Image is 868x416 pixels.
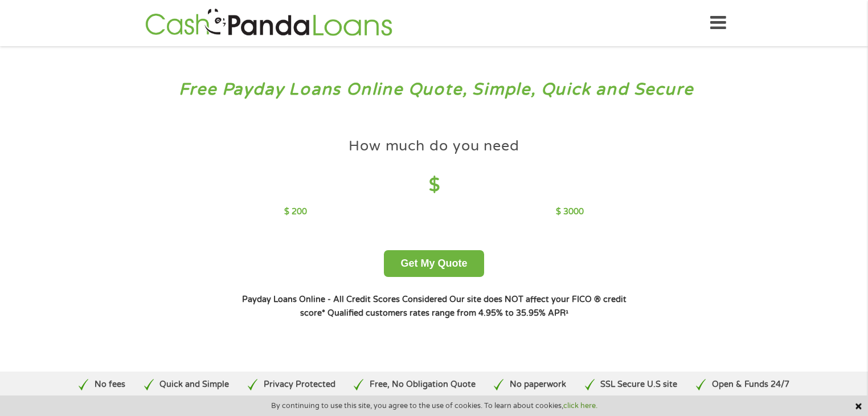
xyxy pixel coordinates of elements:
h4: $ [284,174,583,197]
h3: Free Payday Loans Online Quote, Simple, Quick and Secure [33,79,836,100]
strong: Qualified customers rates range from 4.95% to 35.95% APR¹ [327,308,568,318]
p: $ 200 [284,206,307,218]
p: SSL Secure U.S site [600,378,677,391]
p: No paperwork [510,378,566,391]
p: Privacy Protected [264,378,335,391]
p: Open & Funds 24/7 [712,378,789,391]
p: Quick and Simple [159,378,229,391]
h4: How much do you need [349,137,519,156]
span: By continuing to use this site, you agree to the use of cookies. To learn about cookies, [271,402,597,410]
img: GetLoanNow Logo [142,7,396,39]
button: Get My Quote [384,250,484,277]
strong: Our site does NOT affect your FICO ® credit score* [300,295,627,318]
p: Free, No Obligation Quote [370,378,476,391]
p: $ 3000 [556,206,584,218]
strong: Payday Loans Online - All Credit Scores Considered [242,295,447,304]
p: No fees [95,378,125,391]
a: click here. [563,401,597,410]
